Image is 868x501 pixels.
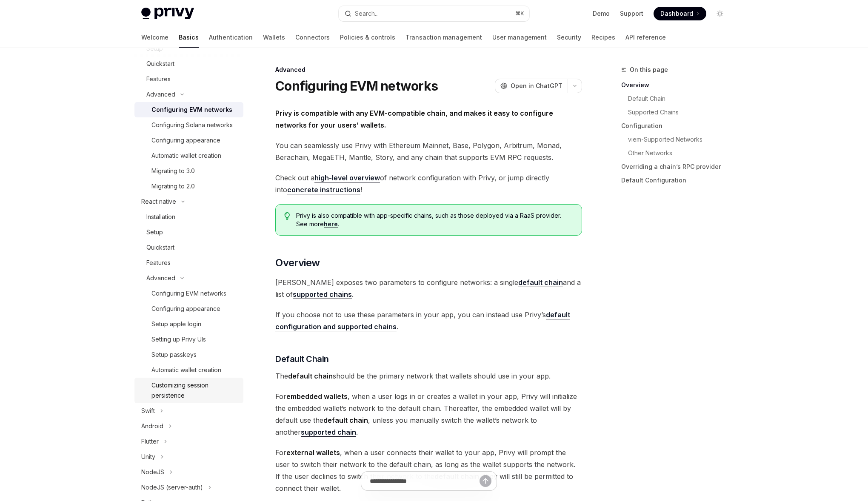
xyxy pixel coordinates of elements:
button: Send message [480,475,491,487]
button: Toggle Advanced section [134,270,243,286]
div: Setup passkeys [151,350,197,360]
div: Configuring appearance [151,304,220,314]
strong: Privy is compatible with any EVM-compatible chain, and makes it easy to configure networks for yo... [275,109,553,129]
button: Open in ChatGPT [495,79,568,93]
a: Overview [621,78,734,92]
div: NodeJS [141,467,164,477]
span: Check out a of network configuration with Privy, or jump directly into ! [275,172,582,196]
a: Configuring EVM networks [134,102,243,117]
a: Recipes [591,27,615,48]
div: Installation [146,212,175,222]
button: Toggle Swift section [134,403,243,418]
input: Ask a question... [370,472,480,490]
button: Toggle React native section [134,194,243,209]
div: Quickstart [146,242,174,253]
a: default chain [518,278,563,287]
a: Setup apple login [134,316,243,332]
div: Advanced [275,65,582,74]
a: concrete instructions [287,185,360,194]
a: Other Networks [621,146,734,160]
button: Open search [339,6,529,21]
a: Dashboard [654,7,706,20]
a: Security [557,27,581,48]
div: Swift [141,406,155,416]
a: Configuring Solana networks [134,117,243,133]
span: If you choose not to use these parameters in your app, you can instead use Privy’s . [275,309,582,333]
span: Overview [275,256,320,270]
span: ⌘ K [515,10,524,17]
div: Quickstart [146,59,174,69]
a: Setting up Privy UIs [134,332,243,347]
span: Open in ChatGPT [511,82,562,90]
a: Overriding a chain’s RPC provider [621,160,734,174]
strong: default chain [288,372,333,380]
button: Toggle NodeJS (server-auth) section [134,480,243,495]
span: The should be the primary network that wallets should use in your app. [275,370,582,382]
div: Configuring EVM networks [151,288,226,299]
strong: embedded wallets [286,392,348,401]
div: Android [141,421,163,431]
a: supported chains [293,290,352,299]
a: Welcome [141,27,168,48]
button: Toggle Android section [134,418,243,434]
div: Automatic wallet creation [151,151,221,161]
h1: Configuring EVM networks [275,78,438,94]
a: Authentication [209,27,253,48]
div: Configuring Solana networks [151,120,233,130]
a: Setup [134,225,243,240]
a: high-level overview [314,174,380,182]
span: Privy is also compatible with app-specific chains, such as those deployed via a RaaS provider. Se... [296,211,573,228]
a: supported chain [301,428,356,437]
a: Connectors [295,27,330,48]
div: Setting up Privy UIs [151,334,206,344]
a: Installation [134,209,243,225]
span: Dashboard [660,9,693,18]
div: Search... [355,9,379,19]
a: Setup passkeys [134,347,243,362]
div: Features [146,74,171,84]
a: Transaction management [405,27,482,48]
a: Migrating to 2.0 [134,179,243,194]
button: Toggle dark mode [713,7,727,20]
div: Configuring EVM networks [151,105,232,115]
strong: external wallets [286,448,340,457]
div: Customizing session persistence [151,380,238,401]
div: React native [141,196,176,207]
strong: default chain [323,416,368,424]
a: Default Configuration [621,174,734,187]
div: Automatic wallet creation [151,365,221,375]
a: Features [134,71,243,87]
span: [PERSON_NAME] exposes two parameters to configure networks: a single and a list of . [275,276,582,300]
div: Setup [146,227,163,237]
span: For , when a user connects their wallet to your app, Privy will prompt the user to switch their n... [275,447,582,494]
a: here [324,220,338,228]
span: On this page [630,65,668,75]
strong: supported chain [301,428,356,436]
div: NodeJS (server-auth) [141,482,203,492]
div: Migrating to 3.0 [151,166,195,176]
span: For , when a user logs in or creates a wallet in your app, Privy will initialize the embedded wal... [275,390,582,438]
a: Automatic wallet creation [134,362,243,378]
button: Toggle NodeJS section [134,464,243,480]
div: Advanced [146,89,175,100]
div: Setup apple login [151,319,201,329]
a: Supported Chains [621,105,734,119]
a: API reference [625,27,666,48]
div: Advanced [146,273,175,283]
a: Quickstart [134,56,243,71]
svg: Tip [284,212,290,220]
a: Wallets [263,27,285,48]
a: Configuring appearance [134,301,243,316]
img: light logo [141,8,194,20]
span: You can seamlessly use Privy with Ethereum Mainnet, Base, Polygon, Arbitrum, Monad, Berachain, Me... [275,139,582,163]
a: Customizing session persistence [134,378,243,403]
strong: default chain [518,278,563,287]
a: Demo [593,9,610,18]
a: Quickstart [134,240,243,255]
a: Basics [179,27,199,48]
a: Support [620,9,643,18]
div: Configuring appearance [151,135,220,145]
div: Migrating to 2.0 [151,181,195,191]
a: Automatic wallet creation [134,148,243,163]
div: Features [146,258,171,268]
